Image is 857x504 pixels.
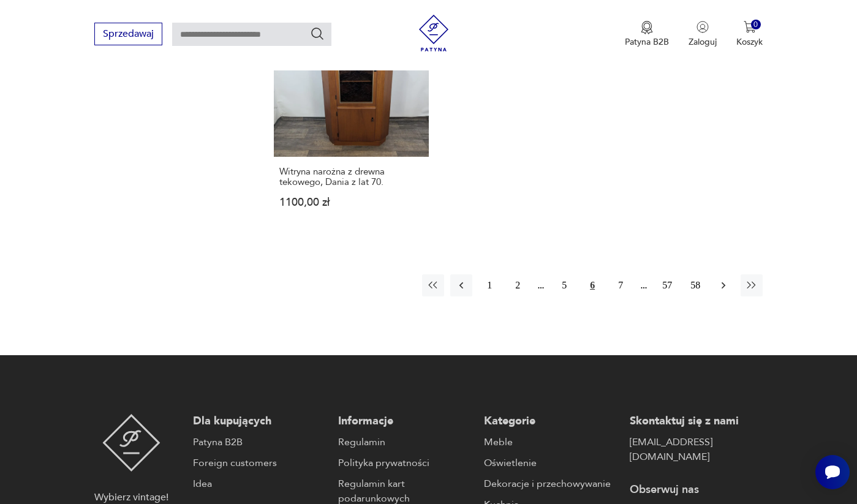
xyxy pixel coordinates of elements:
[279,167,423,187] h3: Witryna narożna z drewna tekowego, Dania z lat 70.
[484,476,617,491] a: Dekoracje i przechowywanie
[338,456,472,470] a: Polityka prywatności
[610,274,632,296] button: 7
[744,21,756,33] img: Ikona koszyka
[689,21,717,48] button: Zaloguj
[102,414,160,472] img: Patyna - sklep z meblami i dekoracjami vintage
[94,31,162,39] a: Sprzedawaj
[736,36,763,48] p: Koszyk
[684,274,706,296] button: 58
[625,21,669,48] a: Ikona medaluPatyna B2B
[279,197,423,208] p: 1100,00 zł
[193,414,327,429] p: Dla kupujących
[94,23,162,45] button: Sprzedawaj
[689,36,717,48] p: Zaloguj
[630,435,763,464] a: [EMAIL_ADDRESS][DOMAIN_NAME]
[553,274,575,296] button: 5
[193,435,327,449] a: Patyna B2B
[415,15,452,51] img: Patyna - sklep z meblami i dekoracjami vintage
[815,455,850,489] iframe: Smartsupp widget button
[484,435,617,449] a: Meble
[581,274,603,296] button: 6
[310,26,325,41] button: Szukaj
[736,21,763,48] button: 0Koszyk
[625,21,669,48] button: Patyna B2B
[641,21,653,34] img: Ikona medalu
[338,414,472,429] p: Informacje
[656,274,678,296] button: 57
[484,456,617,470] a: Oświetlenie
[193,476,327,491] a: Idea
[338,435,472,449] a: Regulamin
[751,20,761,30] div: 0
[697,21,709,33] img: Ikonka użytkownika
[630,414,763,429] p: Skontaktuj się z nami
[630,483,763,497] p: Obserwuj nas
[507,274,529,296] button: 2
[274,2,429,231] a: Witryna narożna z drewna tekowego, Dania z lat 70.Witryna narożna z drewna tekowego, Dania z lat ...
[193,456,327,470] a: Foreign customers
[484,414,617,429] p: Kategorie
[625,36,669,48] p: Patyna B2B
[478,274,500,296] button: 1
